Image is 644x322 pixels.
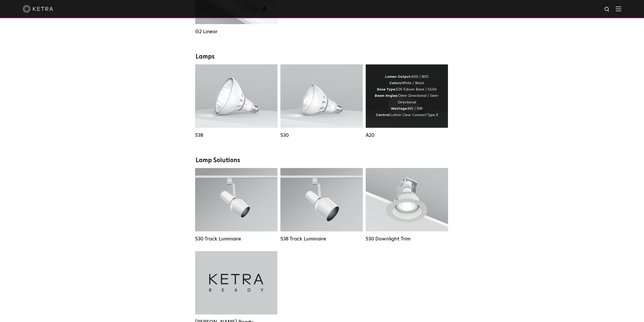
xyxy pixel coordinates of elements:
a: S38 Lumen Output:1100Colors:White / BlackBase Type:E26 Edison Base / GU24Beam Angles:10° / 25° / ... [195,64,277,140]
div: S30 Downlight Trim [366,236,448,242]
strong: Colors: [389,81,402,85]
div: A20 [366,132,448,138]
div: Lamps [196,53,449,61]
div: 600 / 800 White / Black E26 Edison Base / GU24 Omni-Directional / Semi-Directional 8W / 9W [373,74,440,118]
div: G2 Linear [195,29,277,35]
div: Lamp Solutions [196,157,449,164]
a: S30 Downlight Trim S30 Downlight Trim [366,168,448,243]
div: S30 [280,132,363,138]
img: search icon [604,6,610,13]
a: S30 Track Luminaire Lumen Output:1100Colors:White / BlackBeam Angles:15° / 25° / 40° / 60° / 90°W... [195,168,277,243]
div: S38 Track Luminaire [280,236,363,242]
strong: Lumen Output: [385,75,411,79]
span: Lutron Clear Connect Type X [390,113,438,117]
div: S30 Track Luminaire [195,236,277,242]
img: Hamburger%20Nav.svg [616,6,621,11]
strong: Wattage: [391,107,408,110]
a: S30 Lumen Output:1100Colors:White / BlackBase Type:E26 Edison Base / GU24Beam Angles:15° / 25° / ... [280,64,363,140]
img: ketra-logo-2019-white [23,5,53,13]
div: S38 [195,132,277,138]
a: S38 Track Luminaire Lumen Output:1100Colors:White / BlackBeam Angles:10° / 25° / 40° / 60°Wattage... [280,168,363,243]
strong: Base Type: [377,88,396,91]
strong: Beam Angles: [375,94,398,98]
a: A20 Lumen Output:600 / 800Colors:White / BlackBase Type:E26 Edison Base / GU24Beam Angles:Omni-Di... [366,64,448,140]
strong: Control: [376,113,390,117]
